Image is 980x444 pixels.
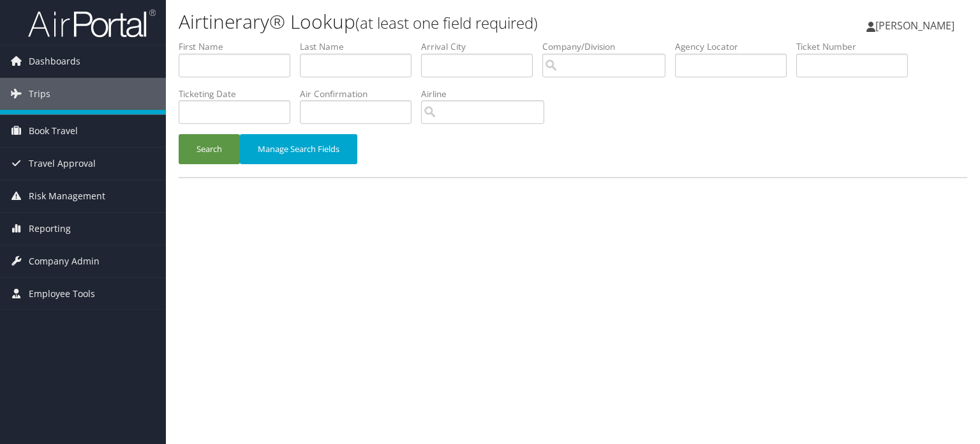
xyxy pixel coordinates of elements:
label: Airline [421,88,554,100]
span: Company Admin [29,245,100,277]
span: Reporting [29,213,71,245]
label: Agency Locator [675,40,796,53]
label: Ticket Number [796,40,917,53]
span: Trips [29,78,50,110]
h1: Airtinerary® Lookup [179,8,704,35]
small: (at least one field required) [355,12,538,33]
button: Manage Search Fields [240,134,357,164]
label: Arrival City [421,40,542,53]
label: Ticketing Date [179,88,300,100]
img: airportal-logo.png [28,8,156,38]
span: [PERSON_NAME] [875,19,954,33]
a: [PERSON_NAME] [866,6,967,45]
span: Travel Approval [29,148,96,180]
label: Air Confirmation [300,88,421,100]
button: Search [179,134,240,164]
label: First Name [179,40,300,53]
label: Last Name [300,40,421,53]
label: Company/Division [542,40,675,53]
span: Risk Management [29,180,105,212]
span: Dashboards [29,45,80,77]
span: Book Travel [29,115,78,147]
span: Employee Tools [29,278,95,310]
